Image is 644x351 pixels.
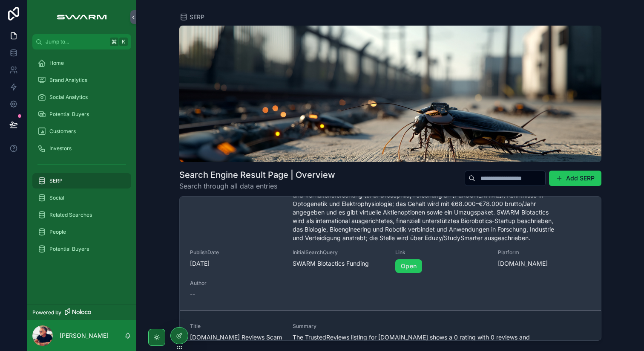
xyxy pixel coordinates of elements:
a: Potential Buyers [32,241,131,257]
button: Add SERP [549,171,601,186]
span: [DOMAIN_NAME] [498,259,590,268]
span: Author [190,280,282,287]
span: InitialSearchQuery [293,249,385,256]
span: Jump to... [46,38,106,45]
a: Die Stellenanzeige von SWARM Biotactics in [GEOGRAPHIC_DATA] sucht eine/n Insect Neuroscientist (... [180,118,601,310]
span: [DATE] [190,259,282,268]
span: Platform [498,249,590,256]
span: K [120,38,127,45]
span: People [49,229,66,235]
span: SWARM Biotactics Funding [293,259,385,268]
span: Link [395,249,488,256]
a: SERP [32,173,131,189]
span: Title [190,323,282,330]
button: Jump to...K [32,34,131,49]
a: Related Searches [32,207,131,223]
span: -- [190,290,195,299]
a: Customers [32,124,131,139]
span: Potential Buyers [49,246,89,252]
span: Summary [293,323,556,330]
span: Social [49,194,64,201]
span: Brand Analytics [49,77,87,84]
a: Brand Analytics [32,73,131,88]
span: Home [49,60,64,67]
span: Investors [49,145,72,152]
span: SERP [190,13,204,21]
a: People [32,224,131,240]
div: scrollable content [27,49,136,268]
a: Social [32,190,131,206]
a: Investors [32,141,131,156]
a: Open [395,259,422,273]
span: Potential Buyers [49,111,89,118]
span: SERP [49,177,63,184]
a: Powered by [27,305,136,320]
a: Social Analytics [32,90,131,105]
img: App logo [52,10,111,24]
span: PublishDate [190,249,282,256]
h1: Search Engine Result Page | Overview [179,169,335,181]
span: Related Searches [49,212,92,218]
a: Potential Buyers [32,107,131,122]
span: Powered by [32,309,61,316]
a: Home [32,55,131,71]
span: Search through all data entries [179,181,335,191]
span: Social Analytics [49,94,88,101]
a: SERP [179,13,204,21]
p: [PERSON_NAME] [60,331,109,340]
span: Customers [49,128,76,135]
span: [DOMAIN_NAME] Reviews Scam [190,333,282,342]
